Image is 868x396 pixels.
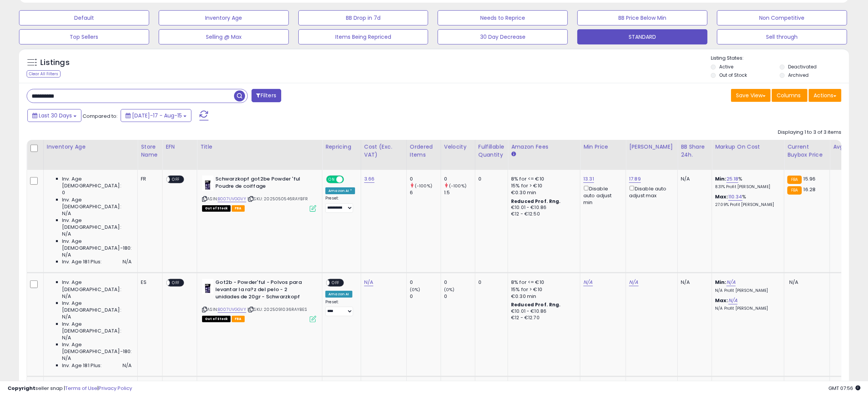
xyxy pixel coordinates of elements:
[62,252,71,258] span: N/A
[681,143,709,159] div: BB Share 24h.
[444,287,455,293] small: (0%)
[62,341,132,355] span: Inv. Age [DEMOGRAPHIC_DATA]-180:
[629,279,638,286] a: N/A
[444,279,475,286] div: 0
[788,72,809,78] label: Archived
[511,151,516,158] small: Amazon Fees.
[202,176,213,191] img: 31og-zQS1CL._SL40_.jpg
[8,385,132,392] div: seller snap | |
[170,280,182,286] span: OFF
[778,129,841,136] div: Displaying 1 to 3 of 3 items
[218,196,246,202] a: B007UVGGVY
[19,29,149,44] button: Top Sellers
[325,291,352,298] div: Amazon AI
[47,143,134,151] div: Inventory Age
[364,279,373,286] a: N/A
[583,279,592,286] a: N/A
[202,279,316,321] div: ASIN:
[715,297,728,304] b: Max:
[583,143,623,151] div: Min Price
[364,175,375,183] a: 3.66
[772,89,807,102] button: Columns
[62,300,132,314] span: Inv. Age [DEMOGRAPHIC_DATA]:
[715,143,781,151] div: Markup on Cost
[719,72,747,78] label: Out of Stock
[804,186,816,193] span: 16.28
[123,362,132,369] span: N/A
[717,29,847,44] button: Sell through
[577,29,707,44] button: STANDARD
[325,187,355,194] div: Amazon AI *
[444,293,475,300] div: 0
[410,287,420,293] small: (0%)
[62,231,71,238] span: N/A
[438,29,568,44] button: 30 Day Decrease
[828,385,860,392] span: 2025-09-17 07:56 GMT
[715,279,726,286] b: Min:
[715,193,778,208] div: %
[62,258,102,265] span: Inv. Age 181 Plus:
[410,176,441,182] div: 0
[511,198,561,204] b: Reduced Prof. Rng.
[577,10,707,25] button: BB Price Below Min
[787,143,827,159] div: Current Buybox Price
[511,182,574,189] div: 15% for > €10
[159,29,289,44] button: Selling @ Max
[364,143,403,159] div: Cost (Exc. VAT)
[681,279,706,286] div: N/A
[511,204,574,211] div: €10.01 - €10.86
[438,10,568,25] button: Needs to Reprice
[410,189,441,196] div: 6
[62,217,132,231] span: Inv. Age [DEMOGRAPHIC_DATA]:
[62,176,132,189] span: Inv. Age [DEMOGRAPHIC_DATA]:
[40,57,70,68] h5: Listings
[215,176,308,192] b: Schwarzkopf got2be Powder 'ful Poudre de coiffage
[65,385,97,392] a: Terms of Use
[478,279,502,286] div: 0
[202,205,231,212] span: All listings that are currently out of stock and unavailable for purchase on Amazon
[809,89,841,102] button: Actions
[410,279,441,286] div: 0
[449,183,467,189] small: (-100%)
[202,316,231,322] span: All listings that are currently out of stock and unavailable for purchase on Amazon
[62,293,71,300] span: N/A
[715,184,778,190] p: 8.31% Profit [PERSON_NAME]
[788,63,817,70] label: Deactivated
[444,176,475,182] div: 0
[8,385,35,392] strong: Copyright
[62,189,65,196] span: 0
[511,211,574,217] div: €12 - €12.50
[247,306,307,312] span: | SKU: 2025091036RAYBES
[159,10,289,25] button: Inventory Age
[629,143,674,151] div: [PERSON_NAME]
[298,10,428,25] button: BB Drop in 7d
[27,70,61,78] div: Clear All Filters
[726,175,739,183] a: 25.18
[62,196,132,210] span: Inv. Age [DEMOGRAPHIC_DATA]:
[715,193,728,200] b: Max:
[19,10,149,25] button: Default
[478,143,505,159] div: Fulfillable Quantity
[200,143,319,151] div: Title
[511,308,574,315] div: €10.01 - €10.86
[330,280,342,286] span: OFF
[511,176,574,182] div: 8% for <= €10
[232,205,245,212] span: FBA
[511,293,574,300] div: €0.30 min
[715,176,778,190] div: %
[132,112,182,119] span: [DATE]-17 - Aug-15
[787,176,801,184] small: FBA
[252,89,281,102] button: Filters
[444,189,475,196] div: 1.5
[726,279,736,286] a: N/A
[410,143,438,159] div: Ordered Items
[62,210,71,217] span: N/A
[327,176,336,183] span: ON
[478,176,502,182] div: 0
[325,196,355,212] div: Preset:
[715,306,778,311] p: N/A Profit [PERSON_NAME]
[777,92,801,99] span: Columns
[247,196,308,202] span: | SKU: 2025050546RAYBFR
[712,140,784,170] th: The percentage added to the cost of goods (COGS) that forms the calculator for Min & Max prices.
[27,109,81,122] button: Last 30 Days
